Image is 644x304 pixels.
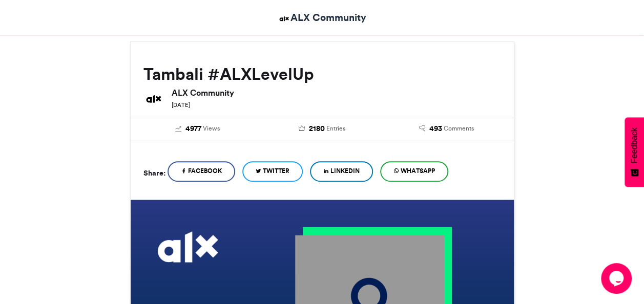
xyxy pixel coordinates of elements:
[188,166,222,176] span: Facebook
[203,124,220,133] span: Views
[310,161,373,182] a: LinkedIn
[429,123,442,135] span: 493
[380,161,448,182] a: WhatsApp
[326,124,345,133] span: Entries
[168,161,235,182] a: Facebook
[625,117,644,187] button: Feedback - Show survey
[330,166,360,176] span: LinkedIn
[143,65,501,83] h2: Tambali #ALXLevelUp
[267,123,377,135] a: 2180 Entries
[444,124,474,133] span: Comments
[278,12,290,25] img: ALX Community
[143,166,165,180] h5: Share:
[185,123,201,135] span: 4977
[278,10,366,25] a: ALX Community
[601,263,634,294] iframe: chat widget
[392,123,501,135] a: 493 Comments
[630,127,639,163] span: Feedback
[143,89,164,109] img: ALX Community
[172,89,501,97] h6: ALX Community
[401,166,435,176] span: WhatsApp
[172,101,190,108] small: [DATE]
[309,123,325,135] span: 2180
[242,161,303,182] a: Twitter
[143,123,253,135] a: 4977 Views
[263,166,289,176] span: Twitter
